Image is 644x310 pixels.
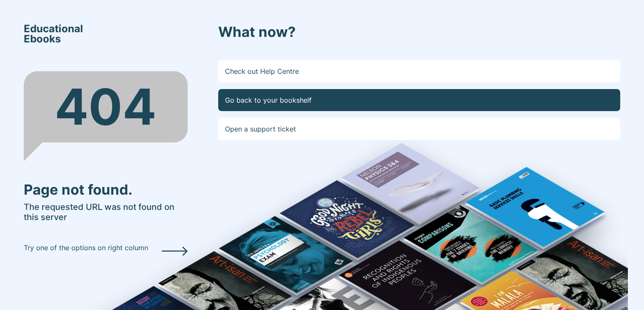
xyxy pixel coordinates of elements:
h3: Page not found. [24,182,188,198]
span: Educational Ebooks [24,24,83,44]
a: Go back to your bookshelf [218,89,621,111]
a: Check out Help Centre [218,60,621,82]
h3: What now? [218,24,621,41]
div: 404 [24,71,188,142]
h5: The requested URL was not found on this server [24,202,188,222]
p: Try one of the options on right column [24,243,148,253]
a: Open a support ticket [218,118,621,140]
